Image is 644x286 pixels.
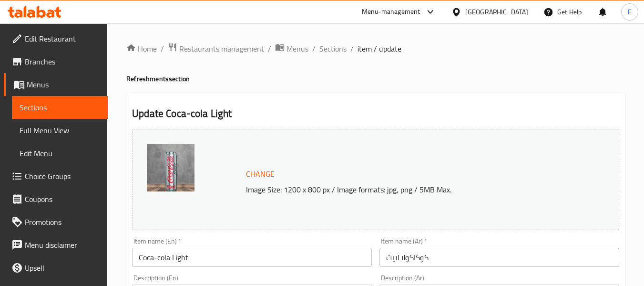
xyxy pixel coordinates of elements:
span: Menus [286,43,308,54]
a: Home [126,43,157,54]
nav: breadcrumb [126,42,625,55]
li: / [161,43,164,54]
input: Enter name En [132,248,372,267]
h4: Refreshments section [126,74,625,84]
a: Upsell [4,256,108,279]
a: Promotions [4,211,108,233]
a: Menu disclaimer [4,233,108,256]
span: Choice Groups [25,170,100,182]
span: item / update [358,43,401,54]
span: Edit Restaurant [25,33,100,44]
li: / [268,43,271,54]
span: E [628,7,632,17]
span: Restaurants management [179,43,264,54]
a: Sections [319,43,347,54]
span: Upsell [25,262,100,274]
span: Edit Menu [20,148,100,159]
span: Full Menu View [20,125,100,136]
span: Menu disclaimer [25,239,100,251]
span: Sections [20,102,100,113]
button: Change [242,164,278,184]
a: Menus [275,42,308,55]
span: Promotions [25,216,100,228]
span: Coupons [25,193,100,205]
li: / [312,43,316,54]
a: Coupons [4,188,108,211]
a: Restaurants management [168,42,264,55]
a: Branches [4,50,108,73]
a: Choice Groups [4,165,108,188]
div: [GEOGRAPHIC_DATA] [465,7,528,17]
input: Enter name Ar [379,248,619,267]
span: Branches [25,56,100,67]
a: Sections [12,96,108,119]
span: Change [246,167,275,181]
span: Menus [27,79,100,90]
li: / [350,43,354,54]
p: Image Size: 1200 x 800 px / Image formats: jpg, png / 5MB Max. [242,184,585,195]
div: Menu-management [362,6,420,18]
h2: Update Coca-cola Light [132,106,619,121]
a: Menus [4,73,108,96]
img: Coca_Cola_LIGHT638932967021181230.jpg [147,144,194,191]
a: Edit Restaurant [4,27,108,50]
a: Full Menu View [12,119,108,142]
a: Edit Menu [12,142,108,165]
